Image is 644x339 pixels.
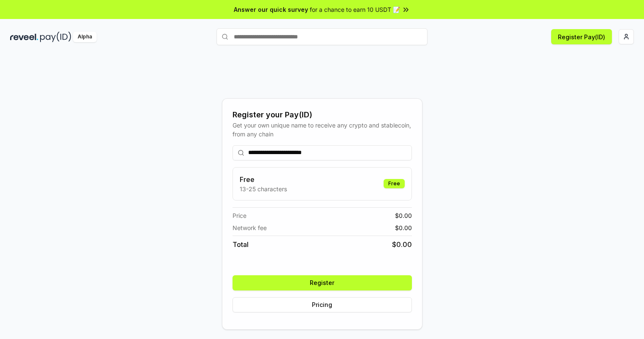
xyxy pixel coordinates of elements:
[233,121,412,138] div: Get your own unique name to receive any crypto and stablecoin, from any chain
[395,223,412,232] span: $ 0.00
[233,239,249,250] span: Total
[234,5,308,14] span: Answer our quick survey
[310,5,400,14] span: for a chance to earn 10 USDT 📝
[233,223,267,232] span: Network fee
[384,179,405,188] div: Free
[392,239,412,250] span: $ 0.00
[40,32,71,42] img: pay_id
[10,32,38,42] img: reveel_dark
[240,184,287,193] p: 13-25 characters
[551,29,612,44] button: Register Pay(ID)
[395,211,412,220] span: $ 0.00
[233,275,412,290] button: Register
[233,297,412,312] button: Pricing
[233,211,246,220] span: Price
[233,109,412,121] div: Register your Pay(ID)
[240,174,287,184] h3: Free
[73,32,97,42] div: Alpha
